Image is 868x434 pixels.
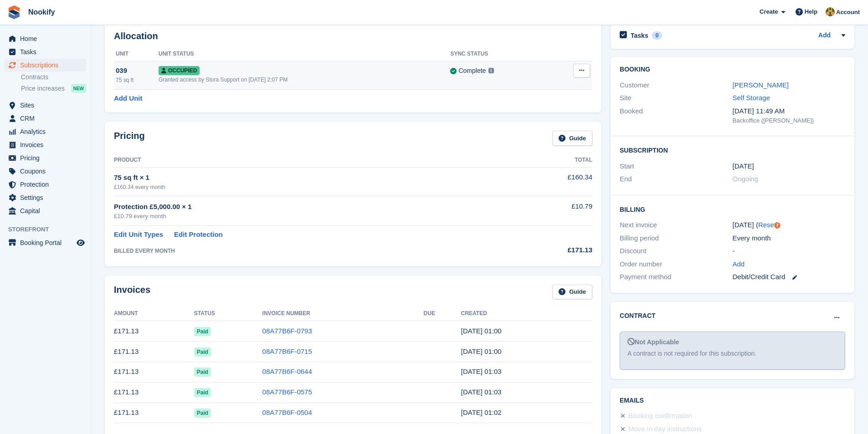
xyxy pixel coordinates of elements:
th: Created [461,306,592,321]
th: Total [504,153,592,168]
div: Next invoice [620,220,732,230]
td: £171.13 [114,362,194,382]
a: 08A77B6F-0715 [262,347,312,355]
h2: Subscription [620,145,845,154]
div: Booked [620,106,732,125]
a: Price increases NEW [21,83,86,93]
a: Reset [758,221,776,229]
a: 08A77B6F-0793 [262,327,312,335]
a: 08A77B6F-0575 [262,388,312,396]
div: Debit/Credit Card [733,272,845,282]
span: Pricing [20,152,75,164]
a: Add [733,259,745,270]
span: Tasks [20,46,75,58]
a: menu [5,112,86,125]
h2: Invoices [114,285,150,300]
h2: Emails [620,397,845,404]
div: £171.13 [504,245,592,255]
a: menu [5,152,86,164]
div: - [733,246,845,256]
span: Occupied [159,66,200,75]
div: Customer [620,80,732,91]
a: Edit Unit Types [114,230,163,240]
td: £10.79 [504,196,592,226]
a: menu [5,99,86,112]
a: Guide [552,285,592,300]
div: Granted access by Stora Support on [DATE] 2:07 PM [159,76,450,84]
a: menu [5,46,86,58]
th: Status [194,306,262,321]
time: 2025-05-03 00:03:26 UTC [461,388,502,396]
span: Paid [194,327,211,336]
div: £160.34 every month [114,183,504,191]
div: A contract is not required for this subscription. [627,349,837,358]
th: Unit Status [159,47,450,61]
td: £160.34 [504,167,592,196]
div: Not Applicable [627,337,837,347]
div: 039 [116,66,159,76]
span: Subscriptions [20,59,75,71]
div: BILLED EVERY MONTH [114,247,504,255]
span: Help [805,7,817,16]
a: menu [5,236,86,249]
img: Tim [826,7,835,16]
div: Payment method [620,272,732,282]
div: Complete [458,66,486,76]
span: Paid [194,388,211,397]
div: [DATE] 11:49 AM [733,106,845,117]
h2: Allocation [114,31,592,41]
span: Create [760,7,778,16]
a: menu [5,191,86,204]
img: icon-info-grey-7440780725fd019a000dd9b08b2336e03edf1995a4989e88bcd33f0948082b44.svg [488,68,494,73]
div: £10.79 every month [114,212,504,221]
a: 08A77B6F-0504 [262,408,312,416]
time: 2025-07-03 00:00:06 UTC [461,347,502,355]
a: 08A77B6F-0644 [262,368,312,375]
span: Sites [20,99,75,112]
span: Capital [20,204,75,217]
a: menu [5,178,86,191]
td: £171.13 [114,382,194,403]
div: Start [620,161,732,172]
span: Home [20,32,75,45]
time: 2024-10-03 00:00:00 UTC [733,161,754,172]
h2: Billing [620,204,845,214]
span: Storefront [8,225,91,234]
td: £171.13 [114,403,194,423]
div: Discount [620,246,732,256]
div: Order number [620,259,732,270]
div: Booking confirmation [628,411,692,422]
a: menu [5,138,86,151]
time: 2025-06-03 00:03:33 UTC [461,368,502,375]
h2: Contract [620,311,656,321]
a: menu [5,204,86,217]
a: Self Storage [733,94,770,102]
th: Invoice Number [262,306,424,321]
a: Preview store [75,237,86,248]
span: Account [836,8,860,17]
th: Amount [114,306,194,321]
div: 75 sq ft × 1 [114,173,504,183]
span: Booking Portal [20,236,75,249]
span: Coupons [20,165,75,178]
div: 0 [652,31,663,40]
a: menu [5,59,86,71]
a: Nookify [25,5,59,20]
td: £171.13 [114,321,194,342]
th: Due [424,306,461,321]
div: Billing period [620,233,732,244]
h2: Pricing [114,131,145,146]
span: Protection [20,178,75,191]
div: End [620,174,732,184]
a: menu [5,125,86,138]
h2: Booking [620,66,845,73]
th: Sync Status [450,47,549,61]
a: menu [5,165,86,178]
span: Paid [194,368,211,377]
time: 2025-08-03 00:00:16 UTC [461,327,502,335]
span: Paid [194,347,211,357]
a: menu [5,32,86,45]
div: Backoffice ([PERSON_NAME]) [733,116,845,125]
a: [PERSON_NAME] [733,81,789,89]
div: NEW [71,84,86,93]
